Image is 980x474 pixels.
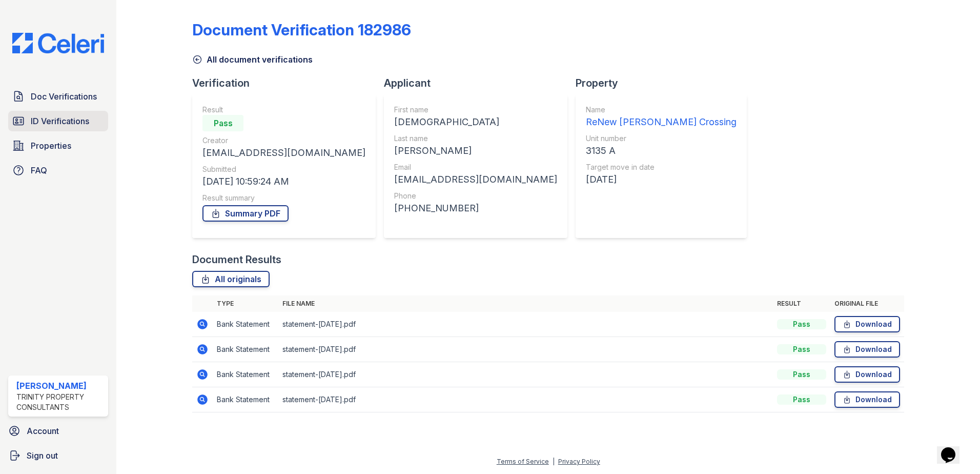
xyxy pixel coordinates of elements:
[202,146,365,160] div: [EMAIL_ADDRESS][DOMAIN_NAME]
[586,115,737,129] div: ReNew [PERSON_NAME] Crossing
[192,252,281,267] div: Document Results
[278,295,773,312] th: File name
[8,86,108,107] a: Doc Verifications
[192,21,411,39] div: Document Verification 182986
[777,394,826,405] div: Pass
[8,135,108,156] a: Properties
[31,90,97,103] span: Doc Verifications
[394,172,557,187] div: [EMAIL_ADDRESS][DOMAIN_NAME]
[8,111,108,131] a: ID Verifications
[834,341,900,358] a: Download
[202,115,243,131] div: Pass
[773,295,830,312] th: Result
[777,319,826,329] div: Pass
[394,162,557,172] div: Email
[558,458,600,465] a: Privacy Policy
[192,53,313,66] a: All document verifications
[777,369,826,380] div: Pass
[586,162,737,172] div: Target move in date
[394,144,557,158] div: [PERSON_NAME]
[202,174,365,189] div: [DATE] 10:59:24 AM
[202,193,365,203] div: Result summary
[278,387,773,412] td: statement-[DATE].pdf
[192,76,384,90] div: Verification
[202,105,365,115] div: Result
[384,76,576,90] div: Applicant
[16,392,104,412] div: Trinity Property Consultants
[586,133,737,144] div: Unit number
[4,421,112,441] a: Account
[202,135,365,146] div: Creator
[213,295,278,312] th: Type
[586,144,737,158] div: 3135 A
[202,205,289,222] a: Summary PDF
[202,164,365,174] div: Submitted
[4,445,112,466] a: Sign out
[31,140,71,152] span: Properties
[834,316,900,332] a: Download
[394,201,557,215] div: [PHONE_NUMBER]
[8,160,108,181] a: FAQ
[213,337,278,362] td: Bank Statement
[497,458,549,465] a: Terms of Service
[213,362,278,387] td: Bank Statement
[394,105,557,115] div: First name
[586,105,737,129] a: Name ReNew [PERSON_NAME] Crossing
[278,362,773,387] td: statement-[DATE].pdf
[576,76,755,90] div: Property
[278,312,773,337] td: statement-[DATE].pdf
[937,433,970,464] iframe: chat widget
[394,115,557,129] div: [DEMOGRAPHIC_DATA]
[31,164,47,176] span: FAQ
[213,312,278,337] td: Bank Statement
[834,366,900,383] a: Download
[16,380,104,392] div: [PERSON_NAME]
[27,425,59,437] span: Account
[31,115,89,127] span: ID Verifications
[394,133,557,144] div: Last name
[4,33,112,53] img: CE_Logo_Blue-a8612792a0a2168367f1c8372b55b34899dd931a85d93a1a3d3e32e68fde9ad4.png
[830,295,904,312] th: Original file
[278,337,773,362] td: statement-[DATE].pdf
[394,191,557,201] div: Phone
[553,458,555,465] div: |
[834,391,900,408] a: Download
[27,449,58,462] span: Sign out
[586,105,737,115] div: Name
[777,344,826,354] div: Pass
[213,387,278,412] td: Bank Statement
[192,271,270,287] a: All originals
[586,172,737,187] div: [DATE]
